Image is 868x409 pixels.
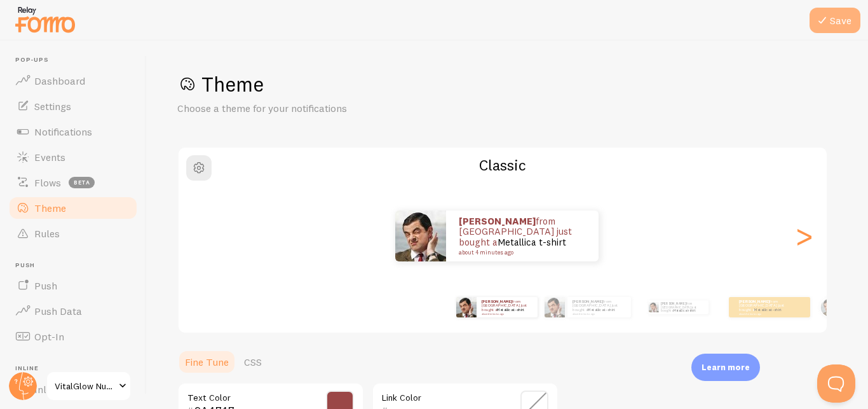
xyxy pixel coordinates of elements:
strong: [PERSON_NAME] [482,299,512,304]
a: Dashboard [8,68,139,94]
span: Inline [15,364,139,373]
a: Theme [8,195,139,221]
span: beta [69,177,95,188]
p: from [GEOGRAPHIC_DATA] just bought a [459,216,586,256]
span: Theme [34,202,66,214]
small: about 4 minutes ago [573,312,625,315]
span: Dashboard [34,74,85,87]
a: Rules [8,221,139,246]
p: Learn more [702,361,750,373]
a: Metallica t-shirt [498,236,566,248]
p: from [GEOGRAPHIC_DATA] just bought a [482,299,532,315]
p: from [GEOGRAPHIC_DATA] just bought a [661,300,703,314]
a: Metallica t-shirt [754,307,782,312]
small: about 4 minutes ago [739,312,789,315]
a: Notifications [8,119,139,144]
a: Fine Tune [177,349,236,375]
img: Fomo [456,297,477,317]
strong: [PERSON_NAME] [573,299,603,304]
a: Metallica t-shirt [674,308,695,312]
a: CSS [236,349,269,375]
strong: [PERSON_NAME] [739,299,770,304]
div: Next slide [796,190,811,282]
span: Settings [34,100,71,113]
iframe: Help Scout Beacon - Open [817,364,855,403]
span: Push [15,261,139,270]
a: Opt-In [8,324,139,349]
img: Fomo [395,211,446,261]
img: Fomo [820,298,839,316]
p: Choose a theme for your notifications [177,101,482,116]
a: Push Data [8,298,139,324]
img: Fomo [545,297,565,317]
span: Pop-ups [15,56,139,64]
a: Settings [8,94,139,119]
small: about 4 minutes ago [482,312,531,315]
a: Metallica t-shirt [497,307,524,312]
strong: [PERSON_NAME] [661,302,686,305]
a: VitalGlow Nutrition [46,371,132,401]
span: VitalGlow Nutrition [55,378,115,394]
div: Learn more [691,354,760,381]
img: fomo-relay-logo-orange.svg [13,3,77,36]
span: Rules [34,227,60,240]
span: Push Data [34,305,82,317]
p: from [GEOGRAPHIC_DATA] just bought a [739,299,790,315]
a: Flows beta [8,170,139,195]
a: Metallica t-shirt [588,307,615,312]
h1: Theme [177,71,837,97]
a: Push [8,273,139,298]
a: Events [8,144,139,170]
span: Notifications [34,125,92,138]
strong: [PERSON_NAME] [459,215,536,227]
span: Flows [34,176,61,189]
span: Events [34,151,65,163]
img: Fomo [648,302,658,312]
span: Push [34,279,57,292]
span: Opt-In [34,330,64,343]
h2: Classic [179,155,827,175]
p: from [GEOGRAPHIC_DATA] just bought a [573,299,626,315]
small: about 4 minutes ago [459,249,582,256]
